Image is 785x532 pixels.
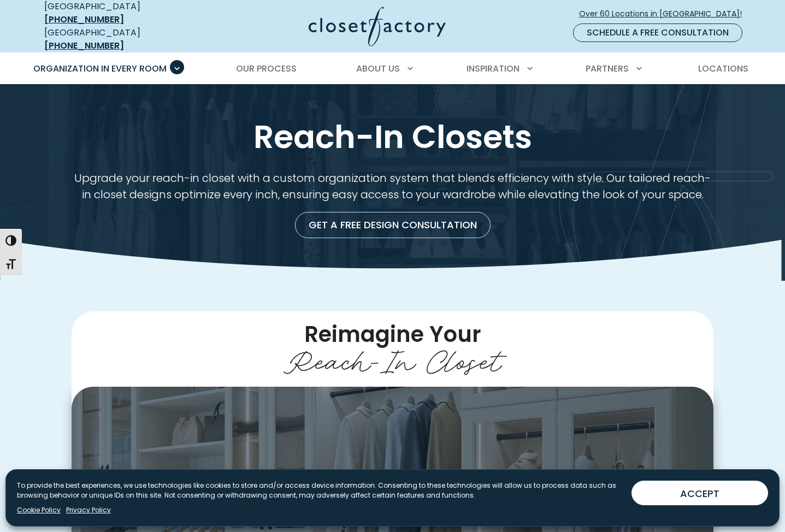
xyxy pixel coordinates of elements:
[72,170,713,203] p: Upgrade your reach-in closet with a custom organization system that blends efficiency with style....
[26,54,760,84] nav: Primary Menu
[573,23,742,42] a: Schedule a Free Consultation
[631,481,768,505] button: ACCEPT
[698,62,748,75] span: Locations
[579,8,751,20] span: Over 60 Locations in [GEOGRAPHIC_DATA]!
[44,39,124,52] a: [PHONE_NUMBER]
[17,505,61,515] a: Cookie Policy
[579,4,751,23] a: Over 60 Locations in [GEOGRAPHIC_DATA]!
[356,62,400,75] span: About Us
[17,481,623,500] p: To provide the best experiences, we use technologies like cookies to store and/or access device i...
[586,62,629,75] span: Partners
[66,505,111,515] a: Privacy Policy
[33,62,167,75] span: Organization in Every Room
[284,336,501,380] span: Reach-In Closet
[44,26,203,52] div: [GEOGRAPHIC_DATA]
[295,212,491,238] a: Get a Free Design Consultation
[304,319,481,350] span: Reimagine Your
[42,116,743,158] h1: Reach-In Closets
[467,62,520,75] span: Inspiration
[236,62,297,75] span: Our Process
[44,13,124,26] a: [PHONE_NUMBER]
[309,7,446,46] img: Closet Factory Logo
